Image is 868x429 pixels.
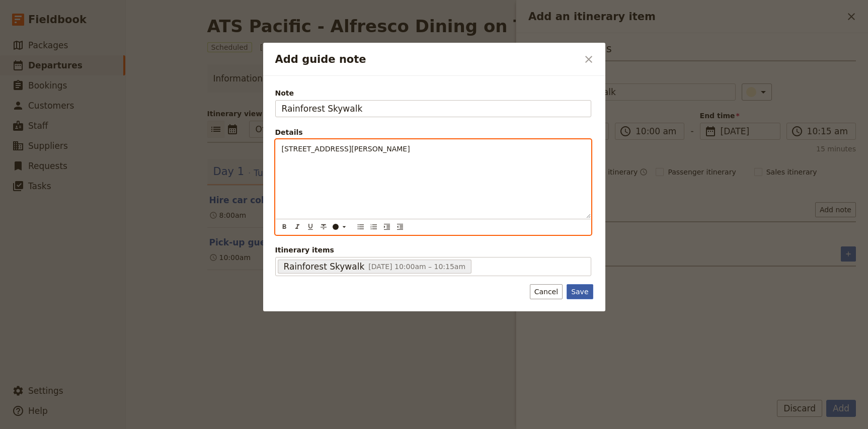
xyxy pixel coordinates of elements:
[305,221,316,232] button: Format underline
[530,284,563,299] button: Cancel
[394,221,406,232] button: Decrease indent
[318,221,329,232] button: Format strikethrough
[381,221,392,232] button: Increase indent
[284,261,365,273] span: Rainforest Skywalk
[368,263,465,271] span: [DATE] 10:00am – 10:15am
[292,221,303,232] button: Format italic
[279,221,290,232] button: Format bold
[368,221,379,232] button: Numbered list
[567,284,593,299] button: Save
[330,221,350,232] button: ​
[282,145,410,153] span: [STREET_ADDRESS][PERSON_NAME]
[275,52,578,67] h2: Add guide note
[355,221,366,232] button: Bulleted list
[275,245,591,255] span: Itinerary items
[332,223,352,231] div: ​
[275,88,591,98] span: Note
[580,51,597,68] button: Close dialog
[275,100,591,117] input: Note
[275,127,591,137] div: Details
